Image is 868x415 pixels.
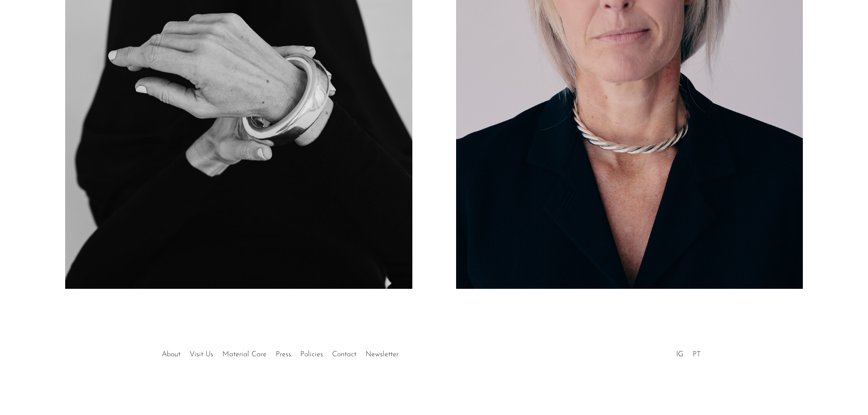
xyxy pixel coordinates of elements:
[157,343,403,361] ul: Quick links
[222,351,267,358] a: Material Care
[676,351,683,358] a: IG
[693,351,701,358] a: PT
[332,351,356,358] a: Contact
[162,351,180,358] a: About
[300,351,323,358] a: Policies
[672,343,705,361] ul: Social Medias
[190,351,213,358] a: Visit Us
[276,351,291,358] a: Press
